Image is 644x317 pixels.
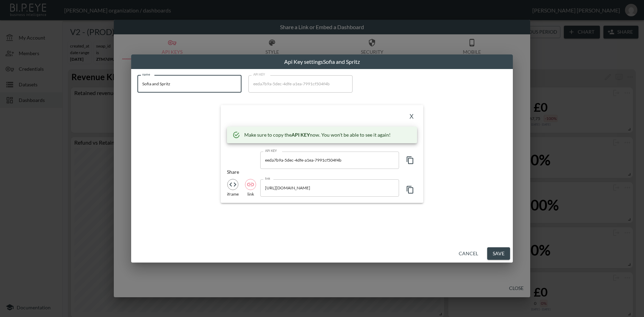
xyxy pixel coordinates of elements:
label: name [142,72,150,77]
label: API KEY [265,148,277,153]
label: link [265,176,270,181]
label: API KEY [253,72,265,77]
h2: Api Key settings Sofia and Spritz [131,54,513,69]
button: Save [487,247,510,260]
button: X [406,111,417,122]
button: Cancel [456,247,481,260]
b: API KEY [291,132,310,138]
div: iframe [227,191,239,197]
div: link [247,191,254,197]
div: Share [227,169,256,179]
div: Make sure to copy the now. You won't be able to see it again! [244,129,391,141]
button: link [245,179,256,190]
button: iframe [227,179,238,190]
